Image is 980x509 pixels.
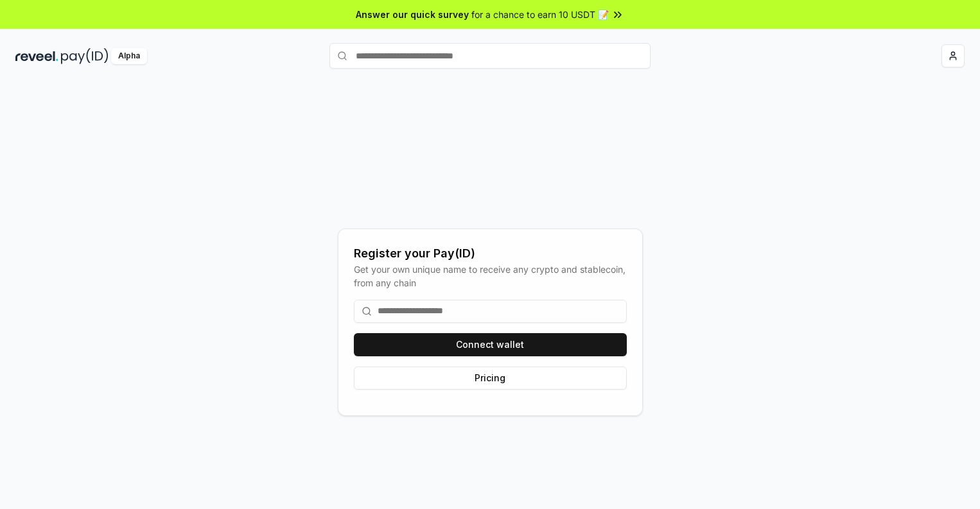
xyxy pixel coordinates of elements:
button: Pricing [354,367,627,390]
div: Alpha [111,48,147,64]
div: Get your own unique name to receive any crypto and stablecoin, from any chain [354,263,627,289]
span: for a chance to earn 10 USDT 📝 [471,8,609,21]
span: Answer our quick survey [356,8,469,21]
img: reveel_dark [15,48,58,64]
button: Connect wallet [354,333,627,356]
div: Register your Pay(ID) [354,245,627,263]
img: pay_id [61,48,109,64]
